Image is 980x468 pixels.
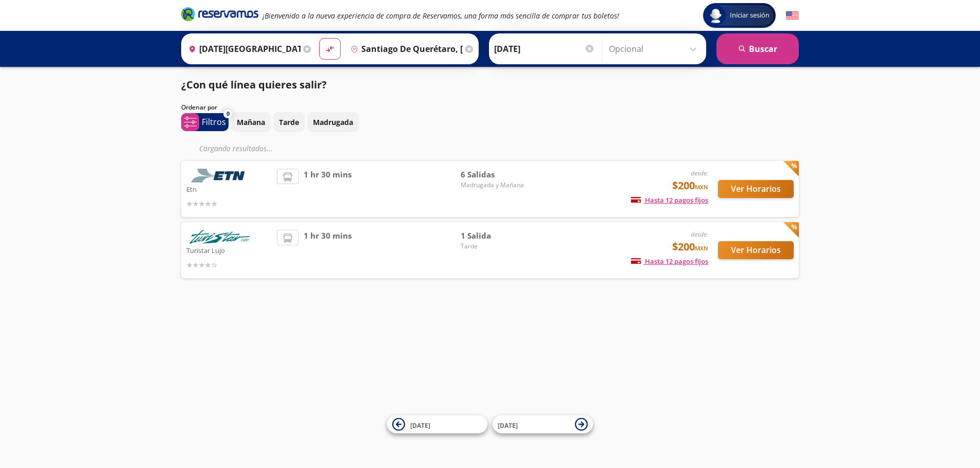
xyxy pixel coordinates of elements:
[181,6,258,22] i: Brand Logo
[716,33,799,64] button: Buscar
[199,143,273,153] em: Cargando resultados ...
[631,195,708,205] span: Hasta 12 pagos fijos
[186,169,253,183] img: Etn
[498,421,518,429] span: [DATE]
[461,230,533,242] span: 1 Salida
[786,9,799,22] button: English
[186,230,253,244] img: Turistar Lujo
[181,113,229,131] button: 0Filtros
[313,117,353,128] p: Madrugada
[691,169,708,177] em: desde:
[726,10,774,21] span: Iniciar sesión
[186,183,272,195] p: Etn
[304,230,352,271] span: 1 hr 30 mins
[273,112,305,132] button: Tarde
[226,110,230,118] span: 0
[184,36,301,62] input: Buscar Origen
[181,6,258,25] a: Brand Logo
[181,77,327,93] p: ¿Con qué línea quieres salir?
[695,244,708,252] small: MXN
[609,36,701,62] input: Opcional
[181,103,217,112] p: Ordenar por
[346,36,463,62] input: Buscar Destino
[387,416,487,434] button: [DATE]
[494,36,595,62] input: Elegir Fecha
[461,169,533,181] span: 6 Salidas
[461,181,533,190] span: Madrugada y Mañana
[279,117,299,128] p: Tarde
[493,416,593,434] button: [DATE]
[718,241,794,259] button: Ver Horarios
[695,183,708,191] small: MXN
[186,244,272,256] p: Turistar Lujo
[304,169,352,209] span: 1 hr 30 mins
[631,257,708,266] span: Hasta 12 pagos fijos
[672,239,708,255] span: $200
[307,112,359,132] button: Madrugada
[672,178,708,193] span: $200
[262,11,619,21] em: ¡Bienvenido a la nueva experiencia de compra de Reservamos, una forma más sencilla de comprar tus...
[237,117,265,128] p: Mañana
[461,242,533,251] span: Tarde
[231,112,271,132] button: Mañana
[202,116,226,128] p: Filtros
[410,421,430,429] span: [DATE]
[691,230,708,239] em: desde:
[718,180,794,198] button: Ver Horarios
